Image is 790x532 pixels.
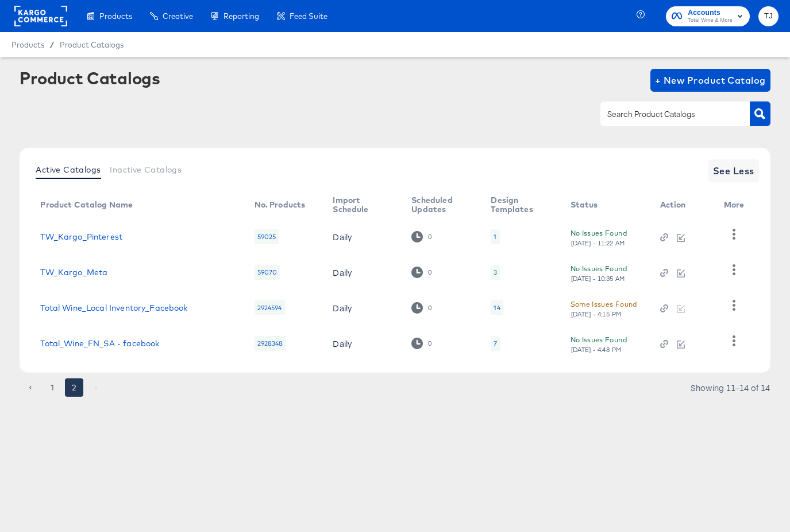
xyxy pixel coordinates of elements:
[494,268,497,277] div: 3
[666,6,750,26] button: AccountsTotal Wine & More
[11,40,44,49] span: Products
[427,339,432,347] div: 0
[323,290,402,326] td: Daily
[255,300,285,315] div: 2924594
[255,336,286,351] div: 2928348
[65,378,83,397] button: page 2
[690,384,770,392] div: Showing 11–14 of 14
[40,339,159,348] a: Total_Wine_FN_SA - facebook
[655,72,766,88] span: + New Product Catalog
[60,40,124,49] a: Product Catalogs
[44,40,60,49] span: /
[290,11,327,21] span: Feed Suite
[651,191,715,219] th: Action
[491,300,503,315] div: 14
[763,10,774,23] span: TJ
[223,11,259,21] span: Reporting
[494,303,500,312] div: 14
[255,265,280,280] div: 59070
[40,303,187,312] a: Total Wine_Local Inventory_Facebook
[255,229,279,244] div: 59025
[650,69,770,92] button: + New Product Catalog
[411,267,431,277] div: 0
[333,195,388,214] div: Import Schedule
[163,11,193,21] span: Creative
[110,165,182,174] span: Inactive Catalogs
[494,232,496,241] div: 1
[411,231,431,242] div: 0
[43,378,61,397] button: Go to page 1
[494,339,497,348] div: 7
[427,233,432,241] div: 0
[491,229,499,244] div: 1
[411,302,431,313] div: 0
[571,298,637,318] button: Some Issues Found[DATE] - 4:15 PM
[36,165,101,174] span: Active Catalogs
[561,191,651,219] th: Status
[40,232,122,241] a: TW_Kargo_Pinterest
[255,200,306,209] div: No. Products
[427,304,432,312] div: 0
[708,159,759,182] button: See Less
[758,6,779,26] button: TJ
[491,265,500,280] div: 3
[411,338,431,349] div: 0
[40,200,133,209] div: Product Catalog Name
[323,255,402,290] td: Daily
[571,298,637,310] div: Some Issues Found
[40,268,107,277] a: TW_Kargo_Meta
[715,191,758,219] th: More
[323,219,402,255] td: Daily
[427,268,432,276] div: 0
[491,336,500,351] div: 7
[688,7,733,19] span: Accounts
[571,310,622,318] div: [DATE] - 4:15 PM
[491,195,547,214] div: Design Templates
[605,108,727,121] input: Search Product Catalogs
[20,69,160,87] div: Product Catalogs
[21,378,40,397] button: Go to previous page
[713,163,754,179] span: See Less
[411,195,468,214] div: Scheduled Updates
[323,326,402,361] td: Daily
[99,11,132,21] span: Products
[20,378,107,397] nav: pagination navigation
[688,16,733,25] span: Total Wine & More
